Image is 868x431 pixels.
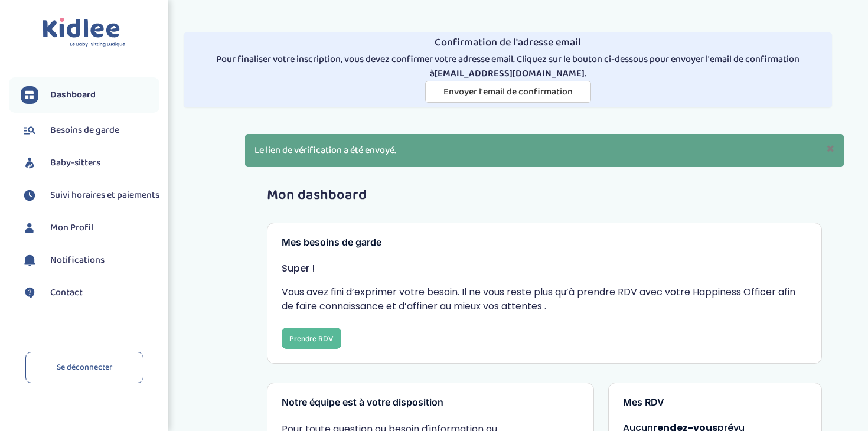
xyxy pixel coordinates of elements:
[50,188,159,203] span: Suivi horaires et paiements
[21,86,38,104] img: dashboard.svg
[21,187,159,204] a: Suivi horaires et paiements
[267,188,822,203] h1: Mon dashboard
[282,237,807,248] h3: Mes besoins de garde
[21,219,38,237] img: profil.svg
[21,154,38,172] img: babysitters.svg
[245,134,844,167] p: Le lien de vérification a été envoyé.
[282,285,807,314] p: Vous avez fini d’exprimer votre besoin. Il ne vous reste plus qu’à prendre RDV avec votre Happine...
[21,219,159,237] a: Mon Profil
[21,252,159,269] a: Notifications
[50,221,93,235] span: Mon Profil
[50,88,96,102] span: Dashboard
[25,352,143,383] a: Se déconnecter
[425,81,591,103] button: Envoyer l'email de confirmation
[435,66,585,81] strong: [EMAIL_ADDRESS][DOMAIN_NAME]
[443,84,573,99] span: Envoyer l'email de confirmation
[21,86,159,104] a: Dashboard
[21,122,38,139] img: besoin.svg
[50,286,83,300] span: Contact
[21,154,159,172] a: Baby-sitters
[50,156,100,170] span: Baby-sitters
[21,252,38,269] img: notification.svg
[43,18,126,48] img: logo.svg
[21,122,159,139] a: Besoins de garde
[188,53,827,81] p: Pour finaliser votre inscription, vous devez confirmer votre adresse email. Cliquez sur le bouton...
[282,328,341,349] button: Prendre RDV
[21,284,38,302] img: contact.svg
[21,284,159,302] a: Contact
[623,397,807,408] h3: Mes RDV
[282,262,807,276] p: Super !
[188,37,827,49] h4: Confirmation de l'adresse email
[21,187,38,204] img: suivihoraire.svg
[282,397,579,408] h3: Notre équipe est à votre disposition
[50,123,119,138] span: Besoins de garde
[50,253,105,267] span: Notifications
